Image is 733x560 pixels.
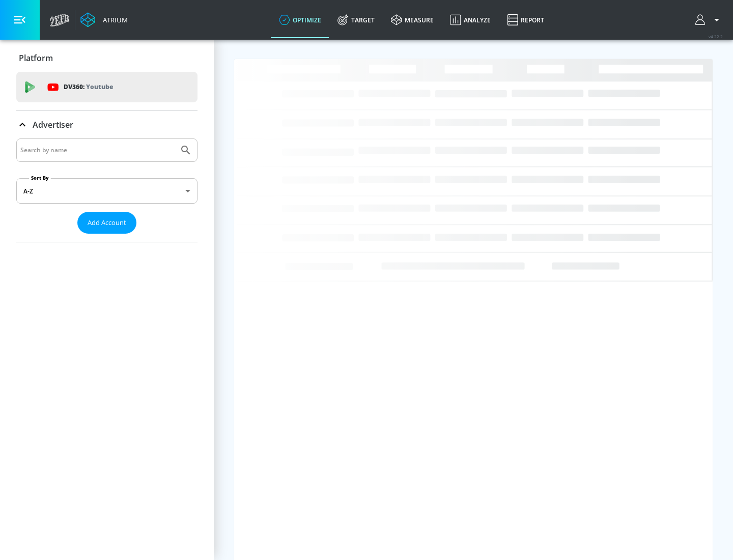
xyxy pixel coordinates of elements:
a: optimize [271,2,329,38]
a: Report [499,2,552,38]
span: v 4.22.2 [709,34,723,39]
p: Platform [19,52,53,64]
div: Platform [16,44,198,72]
a: Target [329,2,383,38]
button: Add Account [77,212,136,234]
label: Sort By [29,175,51,181]
p: Youtube [86,81,113,92]
div: Advertiser [16,110,198,139]
a: Analyze [442,2,499,38]
div: Advertiser [16,138,198,242]
div: A-Z [16,178,198,204]
input: Search by name [20,144,175,157]
div: Atrium [99,15,128,24]
a: measure [383,2,442,38]
span: Add Account [88,217,126,229]
a: Atrium [80,12,128,27]
p: DV360: [64,81,113,93]
div: DV360: Youtube [16,72,198,102]
nav: list of Advertiser [16,234,198,242]
p: Advertiser [33,119,73,130]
